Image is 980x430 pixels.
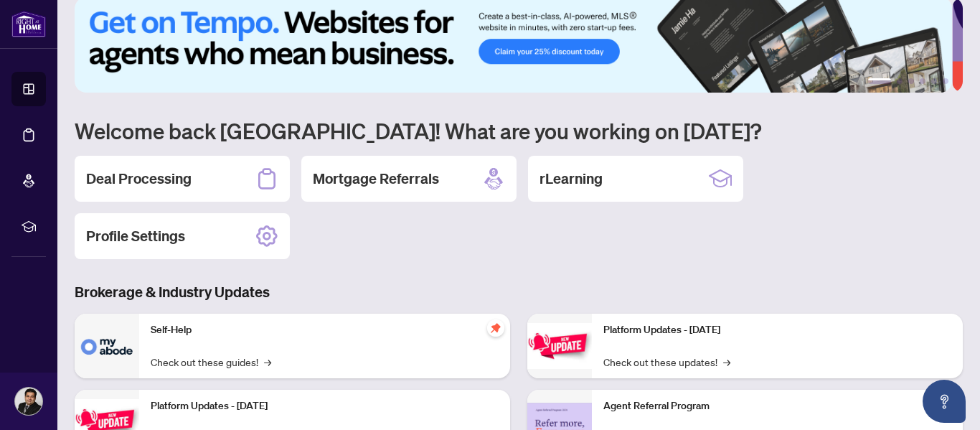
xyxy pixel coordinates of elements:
[151,322,499,338] p: Self-Help
[943,78,948,84] button: 6
[603,354,730,370] a: Check out these updates!→
[86,169,192,189] h2: Deal Processing
[897,78,903,84] button: 2
[908,78,914,84] button: 3
[920,78,925,84] button: 4
[151,398,499,414] p: Platform Updates - [DATE]
[15,388,42,415] img: Profile Icon
[603,398,951,414] p: Agent Referral Program
[313,169,439,189] h2: Mortgage Referrals
[75,314,139,378] img: Self-Help
[487,319,504,337] span: pushpin
[923,380,966,423] button: Open asap
[86,226,185,246] h2: Profile Settings
[540,169,603,189] h2: rLearning
[527,323,592,368] img: Platform Updates - June 23, 2025
[931,78,937,84] button: 5
[264,354,271,370] span: →
[151,354,271,370] a: Check out these guides!→
[723,354,730,370] span: →
[75,282,963,302] h3: Brokerage & Industry Updates
[75,117,963,144] h1: Welcome back [GEOGRAPHIC_DATA]! What are you working on [DATE]?
[603,322,951,338] p: Platform Updates - [DATE]
[868,78,891,84] button: 1
[11,11,46,37] img: logo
